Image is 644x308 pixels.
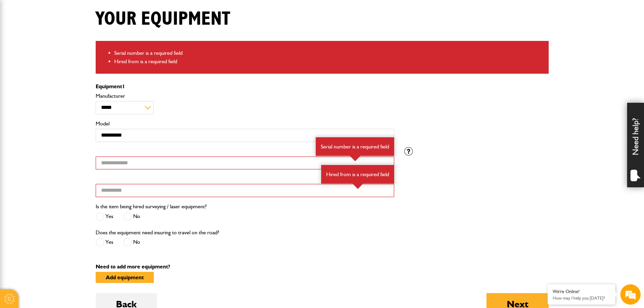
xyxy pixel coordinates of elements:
[553,289,610,294] div: We're Online!
[114,57,544,66] li: Hired from is a required field
[350,156,360,161] img: error-box-arrow.svg
[96,8,230,30] h1: Your equipment
[96,212,113,221] label: Yes
[96,264,549,269] p: Need to add more equipment?
[123,238,140,246] label: No
[122,83,125,90] span: 1
[96,272,154,283] button: Add equipment
[627,103,644,187] div: Need help?
[353,184,363,189] img: error-box-arrow.svg
[96,230,219,235] label: Does the equipment need insuring to travel on the road?
[316,137,394,156] div: Serial number is a required field
[321,165,394,184] div: Hired from is a required field
[96,121,394,126] label: Model
[96,238,113,246] label: Yes
[96,84,394,89] p: Equipment
[96,93,394,99] label: Manufacturer
[96,204,207,209] label: Is the item being hired surveying / laser equipment?
[123,212,140,221] label: No
[114,49,544,57] li: Serial number is a required field
[553,295,610,301] p: How may I help you today?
